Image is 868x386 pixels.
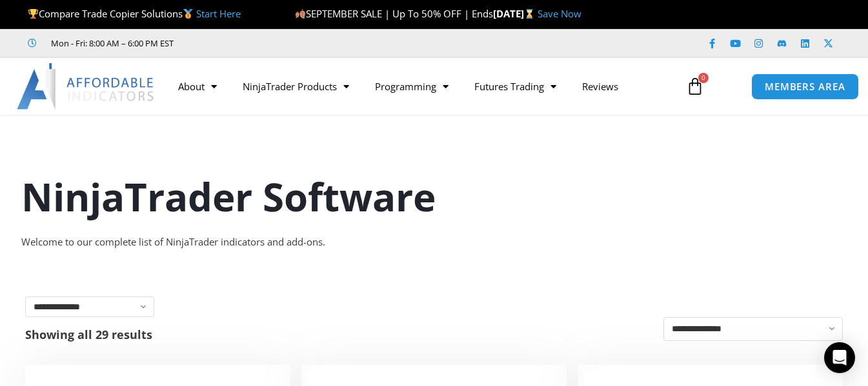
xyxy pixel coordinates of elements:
[165,72,678,101] nav: Menu
[296,9,305,19] img: 🍂
[663,317,843,341] select: Shop order
[21,169,847,224] h1: NinjaTrader Software
[28,9,38,19] img: 🏆
[824,342,855,373] div: Open Intercom Messenger
[765,82,845,92] span: MEMBERS AREA
[493,7,538,20] strong: [DATE]
[295,7,493,20] span: SEPTEMBER SALE | Up To 50% OFF | Ends
[192,37,385,50] iframe: Customer reviews powered by Trustpilot
[538,7,581,20] a: Save Now
[569,72,631,101] a: Reviews
[230,72,362,101] a: NinjaTrader Products
[698,73,709,83] span: 0
[525,9,534,19] img: ⌛
[48,35,174,51] span: Mon - Fri: 8:00 AM – 6:00 PM EST
[461,72,569,101] a: Futures Trading
[362,72,461,101] a: Programming
[21,233,847,251] div: Welcome to our complete list of NinjaTrader indicators and add-ons.
[17,63,156,110] img: LogoAI | Affordable Indicators – NinjaTrader
[667,68,723,105] a: 0
[28,7,241,20] span: Compare Trade Copier Solutions
[751,73,859,100] a: MEMBERS AREA
[183,9,193,19] img: 🥇
[165,72,230,101] a: About
[25,329,152,340] p: Showing all 29 results
[196,7,241,20] a: Start Here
